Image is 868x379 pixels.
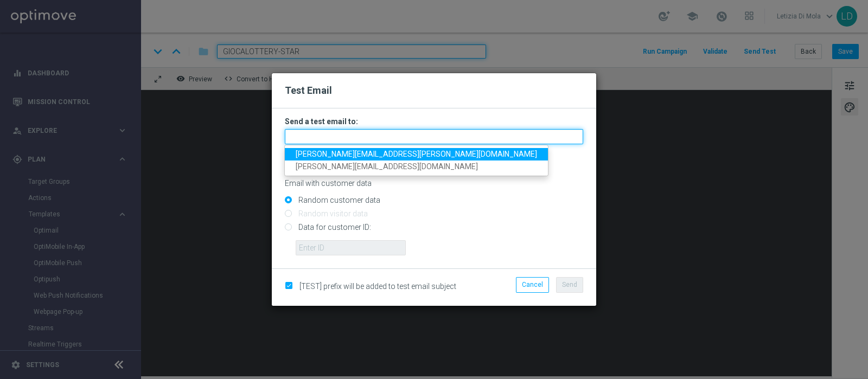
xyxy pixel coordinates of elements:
span: Send [562,281,577,288]
p: Email with customer data [285,178,583,188]
span: [TEST] prefix will be added to test email subject [299,282,456,291]
button: Cancel [516,277,549,292]
h3: Send a test email to: [285,117,583,126]
span: [PERSON_NAME][EMAIL_ADDRESS][DOMAIN_NAME] [296,162,478,171]
label: Random customer data [296,195,380,205]
input: Enter ID [296,240,406,255]
button: Send [556,277,583,292]
h2: Test Email [285,84,583,97]
a: [PERSON_NAME][EMAIL_ADDRESS][PERSON_NAME][DOMAIN_NAME] [285,148,548,160]
span: [PERSON_NAME][EMAIL_ADDRESS][PERSON_NAME][DOMAIN_NAME] [296,150,537,158]
a: [PERSON_NAME][EMAIL_ADDRESS][DOMAIN_NAME] [285,160,548,173]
